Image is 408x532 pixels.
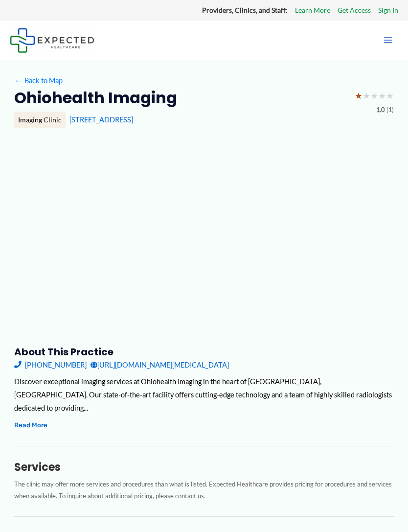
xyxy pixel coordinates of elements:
[378,30,398,50] button: Main menu toggle
[202,6,288,14] strong: Providers, Clinics, and Staff:
[91,358,229,371] a: [URL][DOMAIN_NAME][MEDICAL_DATA]
[386,104,394,116] span: (1)
[14,74,63,87] a: ←Back to Map
[14,419,47,431] button: Read More
[378,4,398,17] a: Sign In
[14,112,66,128] div: Imaging Clinic
[295,4,330,17] a: Learn More
[386,88,394,104] span: ★
[10,28,94,53] img: Expected Healthcare Logo - side, dark font, small
[14,358,87,371] a: [PHONE_NUMBER]
[363,88,370,104] span: ★
[14,461,394,474] h3: Services
[355,88,363,104] span: ★
[338,4,371,17] a: Get Access
[14,375,394,415] div: Discover exceptional imaging services at Ohiohealth Imaging in the heart of [GEOGRAPHIC_DATA], [G...
[370,88,378,104] span: ★
[376,104,385,116] span: 1.0
[378,88,386,104] span: ★
[14,346,394,358] h3: About this practice
[14,478,394,502] p: The clinic may offer more services and procedures than what is listed. Expected Healthcare provid...
[69,116,133,124] a: [STREET_ADDRESS]
[14,76,23,85] span: ←
[14,88,177,108] h2: Ohiohealth Imaging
